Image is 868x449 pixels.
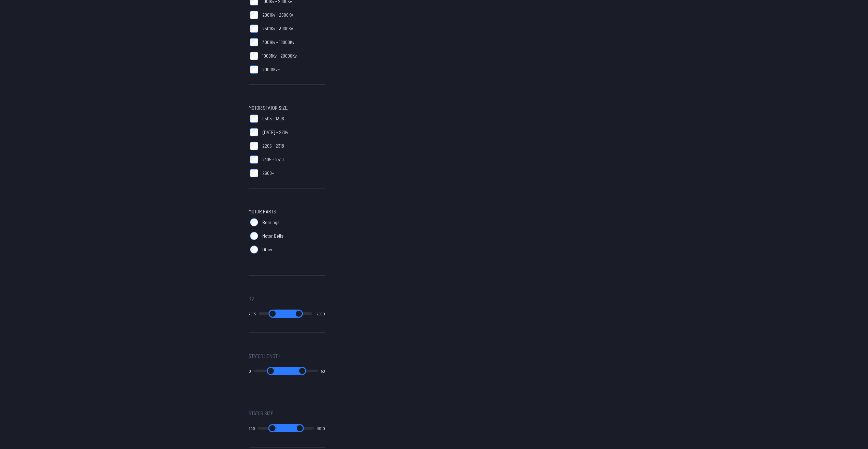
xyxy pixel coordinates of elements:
[250,232,258,240] input: Motor Bells
[262,39,294,46] span: 3001Kv - 10000Kv
[249,311,256,316] output: 7955
[250,142,258,150] input: 2205 - 2318
[262,156,284,163] span: 2405 - 2510
[250,155,258,164] input: 2405 - 2510
[317,425,325,431] output: 6010
[262,25,293,32] span: 2501Kv - 3000Kv
[249,425,255,431] output: 600
[262,219,280,226] span: Bearings
[262,115,284,122] span: 0505 - 1306
[262,66,280,73] span: 20001Kv+
[262,170,274,177] span: 2600+
[249,295,254,303] span: Kv
[249,368,251,374] output: 0
[250,65,258,74] input: 20001Kv+
[250,11,258,19] input: 2001Kv - 2500Kv
[250,52,258,60] input: 10001Kv - 20000Kv
[262,246,273,253] span: Other
[250,115,258,123] input: 0505 - 1306
[250,128,258,136] input: [DATE] - 2204
[262,12,293,18] span: 2001Kv - 2500Kv
[249,352,280,360] span: Stator Length
[250,218,258,226] input: Bearings
[321,368,325,374] output: 50
[249,104,288,112] span: Motor Stator Size
[249,409,274,417] span: Stator Size
[315,311,325,316] output: 12500
[249,207,276,215] span: Motor Parts
[250,169,258,177] input: 2600+
[250,38,258,46] input: 3001Kv - 10000Kv
[262,143,284,149] span: 2205 - 2318
[250,25,258,33] input: 2501Kv - 3000Kv
[262,53,297,59] span: 10001Kv - 20000Kv
[262,129,288,136] span: [DATE] - 2204
[262,233,283,239] span: Motor Bells
[250,245,258,254] input: Other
